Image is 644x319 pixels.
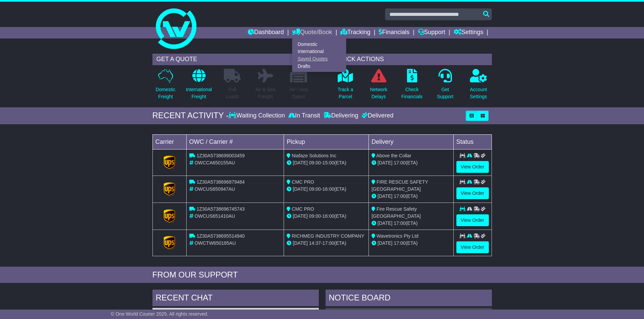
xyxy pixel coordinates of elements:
span: Fire Rescue Safety [GEOGRAPHIC_DATA] [372,206,421,219]
a: View Order [456,241,489,253]
img: GetCarrierServiceLogo [164,236,175,249]
a: GetSupport [436,69,454,104]
span: 1Z30A5738699003459 [196,153,244,158]
div: FROM OUR SUPPORT [152,270,492,280]
p: Track a Parcel [338,86,353,100]
span: OWCUS651410AU [194,213,235,219]
div: NOTICE BOARD [326,290,492,308]
span: [DATE] [293,160,308,165]
td: Carrier [152,134,186,149]
a: View Order [456,161,489,173]
span: CMC PRO [292,179,314,185]
div: - (ETA) [287,186,366,193]
a: InternationalFreight [186,69,212,104]
span: CMC PRO [292,206,314,212]
span: © One World Courier 2025. All rights reserved. [111,311,209,317]
a: Tracking [340,27,370,38]
p: Account Settings [470,86,487,100]
a: View Order [456,214,489,226]
img: GetCarrierServiceLogo [164,182,175,196]
span: 16:00 [323,186,334,192]
img: GetCarrierServiceLogo [164,156,175,169]
a: Saved Quotes [292,55,346,63]
span: FIRE RESCUE SAFETY [GEOGRAPHIC_DATA] [372,179,428,192]
td: Pickup [284,134,369,149]
div: In Transit [287,112,322,119]
p: Air & Sea Freight [256,86,276,100]
span: 09:00 [309,213,321,219]
span: [DATE] [293,240,308,246]
span: [DATE] [293,186,308,192]
span: 14:37 [309,240,321,246]
span: 09:00 [309,186,321,192]
span: Niafaze Solutions Inc [292,153,336,158]
a: Track aParcel [337,69,354,104]
p: Full Loads [224,86,241,100]
a: DomesticFreight [155,69,175,104]
a: Domestic [292,41,346,48]
span: OWCTW650185AU [194,240,236,246]
span: 1Z30A5738696879484 [196,179,244,185]
div: - (ETA) [287,240,366,247]
p: Get Support [437,86,453,100]
a: Drafts [292,62,346,70]
td: OWC / Carrier # [186,134,284,149]
div: Delivering [322,112,360,119]
div: - (ETA) [287,213,366,220]
p: Air / Sea Depot [290,86,308,100]
span: 1Z30A5738696745743 [196,206,244,212]
a: Quote/Book [292,27,332,38]
div: (ETA) [372,193,451,200]
span: [DATE] [378,240,392,246]
a: NetworkDelays [369,69,387,104]
span: 16:00 [323,213,334,219]
div: (ETA) [372,220,451,227]
a: CheckFinancials [401,69,423,104]
td: Status [453,134,492,149]
div: RECENT CHAT [152,290,319,308]
span: OWCUS650947AU [194,186,235,192]
span: [DATE] [378,193,392,199]
div: Waiting Collection [229,112,286,119]
p: Network Delays [370,86,387,100]
span: OWCCA650155AU [194,160,235,165]
p: Check Financials [401,86,423,100]
span: [DATE] [378,160,392,165]
p: Domestic Freight [156,86,175,100]
div: QUICK ACTIONS [332,54,492,65]
span: [DATE] [293,213,308,219]
span: 1Z30A5738695514940 [196,233,244,239]
span: [DATE] [378,220,392,226]
span: RICHMEG INDUSTRY COMPANY [292,233,364,239]
a: International [292,48,346,55]
div: - (ETA) [287,159,366,166]
a: Support [418,27,445,38]
span: 17:00 [394,240,406,246]
span: 17:00 [394,160,406,165]
a: Dashboard [248,27,284,38]
td: Delivery [368,134,453,149]
span: 15:00 [323,160,334,165]
a: View Order [456,187,489,199]
span: 17:00 [394,193,406,199]
a: Settings [454,27,483,38]
div: (ETA) [372,159,451,166]
p: International Freight [186,86,212,100]
a: AccountSettings [470,69,487,104]
span: Above the Collar [376,153,411,158]
div: Delivered [360,112,393,119]
div: Quote/Book [292,38,346,72]
div: (ETA) [372,240,451,247]
div: RECENT ACTIVITY - [152,111,229,121]
span: 17:00 [323,240,334,246]
span: 17:00 [394,220,406,226]
a: Financials [379,27,409,38]
img: GetCarrierServiceLogo [164,209,175,223]
span: Wavetronics Pty Ltd [377,233,419,239]
span: 09:00 [309,160,321,165]
div: GET A QUOTE [152,54,312,65]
